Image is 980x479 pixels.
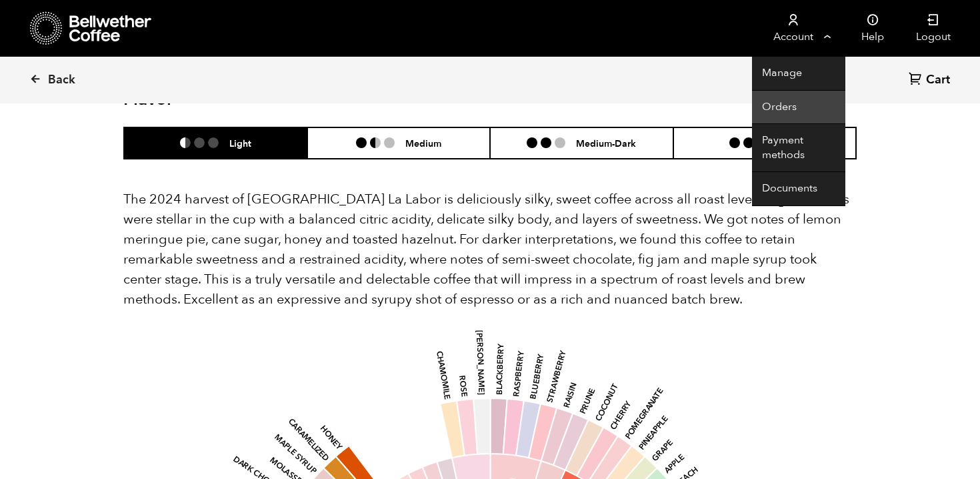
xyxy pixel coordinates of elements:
a: Payment methods [752,124,845,172]
h6: Light [229,137,251,149]
h6: Medium-Dark [576,137,636,149]
span: The 2024 harvest of [GEOGRAPHIC_DATA] La Labor is deliciously silky, sweet coffee across all roas... [123,190,849,308]
a: Documents [752,172,845,206]
a: Manage [752,57,845,91]
h6: Medium [405,137,441,149]
a: Orders [752,91,845,125]
h2: Flavor [123,89,368,110]
span: Cart [926,72,950,88]
a: Cart [909,71,953,89]
span: Back [48,72,75,88]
